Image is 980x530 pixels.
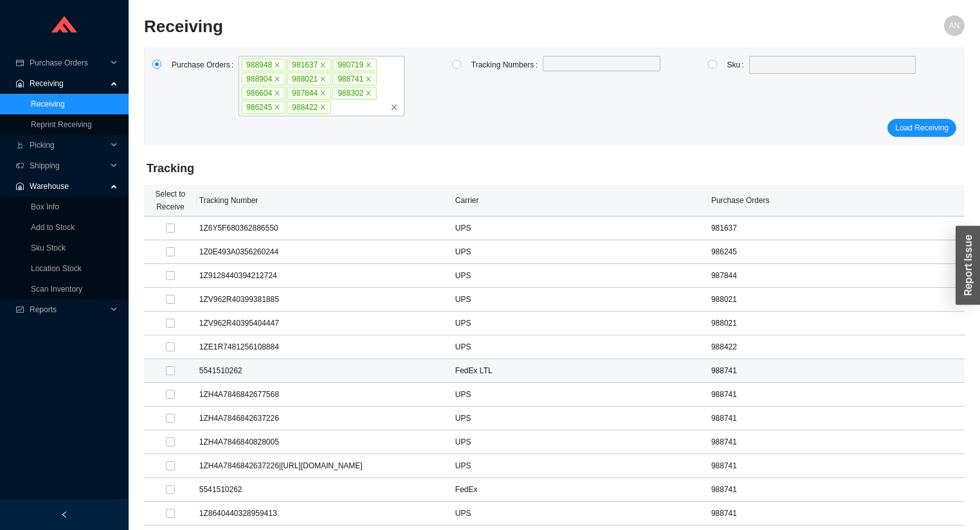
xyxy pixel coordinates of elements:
td: UPS [453,335,709,359]
a: Reprint Receiving [31,120,92,129]
td: UPS [453,383,709,407]
span: close [365,90,372,96]
td: 988741 [709,430,965,454]
span: 988422 [287,101,331,114]
td: 981637 [709,216,965,240]
td: UPS [453,264,709,288]
span: left [60,511,68,518]
td: 1Z9128440394212724 [197,264,453,288]
td: 1ZE1R7481256108884 [197,335,453,359]
td: 1Z6Y5F680362886550 [197,216,453,240]
span: Picking [30,135,107,155]
td: 1ZH4A7846842677568 [197,383,453,407]
span: 988302 [332,87,377,100]
td: 1Z8640440328959413 [197,502,453,526]
span: Load Receiving [895,121,948,134]
h4: Tracking [147,161,962,177]
span: 988948 [241,58,286,71]
h2: Receiving [144,15,759,38]
td: FedEx [453,478,709,502]
span: close [390,103,398,111]
th: Select to Receive [144,185,197,216]
td: 5541510262 [197,359,453,383]
td: UPS [453,430,709,454]
span: close [274,104,280,110]
span: AN [949,15,960,36]
td: UPS [453,454,709,478]
td: 987844 [709,264,965,288]
td: 988021 [709,288,965,312]
td: UPS [453,240,709,264]
td: 988741 [709,502,965,526]
a: Scan Inventory [31,285,82,294]
span: fund [15,306,24,314]
th: Tracking Number [197,185,453,216]
td: 1ZH4A7846840828005 [197,430,453,454]
span: 986604 [241,87,286,100]
a: Sku Stock [31,243,66,252]
span: close [274,76,280,82]
span: close [320,104,326,110]
td: 988741 [709,407,965,430]
span: 986245 [241,101,286,114]
label: Purchase Orders [172,56,239,74]
th: Purchase Orders [709,185,965,216]
span: 987844 [287,87,331,100]
td: 988021 [709,312,965,335]
span: close [274,62,280,68]
span: close [274,90,280,96]
span: Warehouse [30,176,107,197]
td: 1ZH4A7846842637226 [197,407,453,430]
button: Load Receiving [887,119,956,137]
a: Box Info [31,202,59,211]
span: Shipping [30,155,107,176]
td: 1ZV962R40399381885 [197,288,453,312]
a: Add to Stock [31,223,75,232]
td: 1ZH4A7846842637226|[URL][DOMAIN_NAME] [197,454,453,478]
span: credit-card [15,59,24,67]
span: 988904 [241,73,286,85]
td: 5541510262 [197,478,453,502]
span: 980719 [332,58,377,71]
span: 988741 [332,73,377,85]
span: close [320,76,326,82]
td: 1ZV962R40395404447 [197,312,453,335]
td: UPS [453,288,709,312]
span: close [365,76,372,82]
td: UPS [453,502,709,526]
td: UPS [453,312,709,335]
td: 988741 [709,454,965,478]
span: Receiving [30,73,107,94]
td: UPS [453,216,709,240]
span: close [365,62,372,68]
td: FedEx LTL [453,359,709,383]
td: 1Z0E493A0356260244 [197,240,453,264]
span: 981637 [287,58,331,71]
td: UPS [453,407,709,430]
span: 988021 [287,73,331,85]
input: 988948close981637close980719close988904close988021close988741close986604close987844close988302clo... [332,100,341,114]
td: 988422 [709,335,965,359]
span: Reports [30,299,107,320]
a: Location Stock [31,264,82,273]
th: Carrier [453,185,709,216]
span: close [320,90,326,96]
td: 988741 [709,359,965,383]
span: Purchase Orders [30,53,107,73]
span: close [320,62,326,68]
td: 986245 [709,240,965,264]
label: Sku [727,56,749,74]
td: 988741 [709,383,965,407]
td: 988741 [709,478,965,502]
a: Receiving [31,100,65,109]
label: Tracking Numbers [471,56,543,74]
